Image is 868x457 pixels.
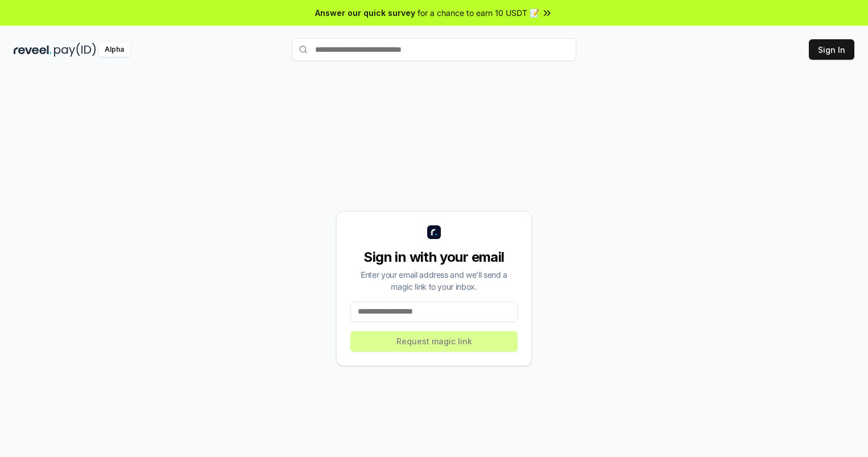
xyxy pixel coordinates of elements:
button: Sign In [809,39,854,60]
img: reveel_dark [14,43,52,57]
span: for a chance to earn 10 USDT 📝 [418,7,539,19]
img: logo_small [427,225,441,239]
div: Enter your email address and we’ll send a magic link to your inbox. [350,269,518,293]
div: Sign in with your email [350,248,518,266]
img: pay_id [54,43,96,57]
span: Answer our quick survey [315,7,415,19]
div: Alpha [98,43,130,57]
